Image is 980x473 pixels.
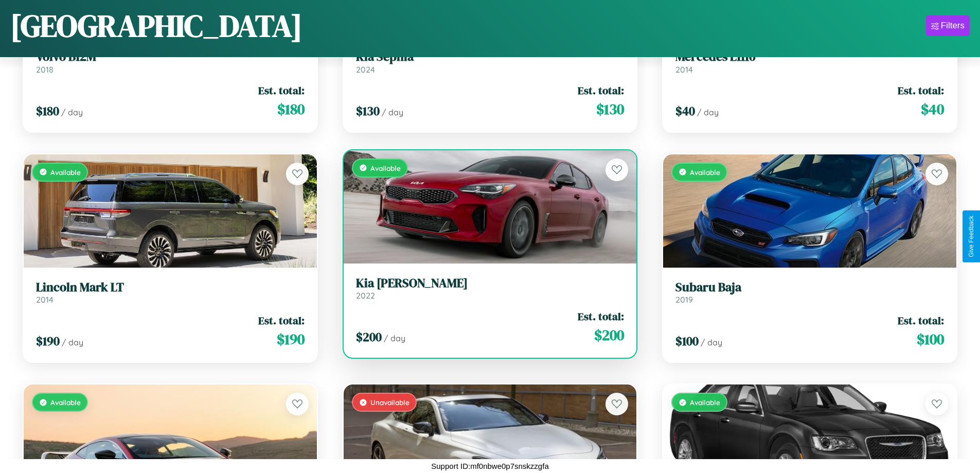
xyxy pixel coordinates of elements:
p: Support ID: mf0nbwe0p7snskzzgfa [431,459,548,473]
span: Available [50,398,81,407]
span: / day [384,333,405,343]
a: Mercedes L11162014 [675,49,944,75]
h3: Subaru Baja [675,280,944,295]
h3: Mercedes L1116 [675,49,944,64]
span: Available [690,398,720,407]
h3: Lincoln Mark LT [36,280,305,295]
span: $ 190 [36,332,60,349]
span: $ 200 [594,325,624,345]
h3: Kia [PERSON_NAME] [356,276,625,291]
span: Available [690,168,720,177]
span: $ 40 [675,102,695,119]
span: $ 130 [356,102,380,119]
span: Available [50,168,81,177]
a: Kia [PERSON_NAME]2022 [356,276,625,301]
div: Give Feedback [968,216,975,257]
span: / day [61,107,83,117]
h3: Kia Sephia [356,49,625,64]
span: Unavailable [370,398,409,407]
span: $ 100 [917,329,944,349]
a: Volvo B12M2018 [36,49,305,75]
span: 2014 [36,294,54,305]
div: Filters [941,21,965,31]
span: Est. total: [578,309,624,324]
span: $ 200 [356,328,382,345]
span: 2014 [675,64,693,75]
span: $ 180 [277,99,305,119]
span: $ 100 [675,332,699,349]
span: Est. total: [898,313,944,328]
span: 2024 [356,64,375,75]
span: Est. total: [898,83,944,98]
span: / day [382,107,403,117]
span: $ 180 [36,102,59,119]
span: Est. total: [258,83,305,98]
span: $ 190 [277,329,305,349]
span: / day [701,337,722,347]
h3: Volvo B12M [36,49,305,64]
span: / day [62,337,83,347]
span: 2018 [36,64,54,75]
span: Est. total: [258,313,305,328]
span: $ 40 [921,99,944,119]
a: Kia Sephia2024 [356,49,625,75]
span: Available [370,164,401,172]
span: 2022 [356,290,375,301]
button: Filters [926,15,970,36]
h1: [GEOGRAPHIC_DATA] [10,5,302,47]
a: Lincoln Mark LT2014 [36,280,305,305]
span: 2019 [675,294,693,305]
span: Est. total: [578,83,624,98]
span: / day [697,107,719,117]
span: $ 130 [596,99,624,119]
a: Subaru Baja2019 [675,280,944,305]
